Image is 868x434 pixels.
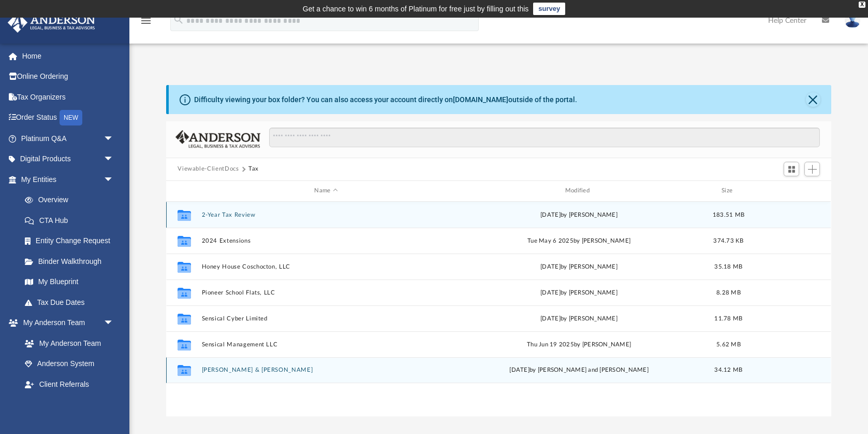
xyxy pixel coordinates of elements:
button: Add [804,162,820,176]
div: grid [166,202,831,416]
span: 35.18 MB [715,263,743,269]
div: Tue May 6 2025 by [PERSON_NAME] [455,236,703,245]
div: [DATE] by [PERSON_NAME] [455,314,703,323]
button: Switch to Grid View [784,162,799,176]
div: [DATE] by [PERSON_NAME] and [PERSON_NAME] [455,366,703,375]
div: Size [708,186,749,195]
a: My Blueprint [14,272,124,292]
div: [DATE] by [PERSON_NAME] [455,288,703,297]
div: id [754,186,827,195]
a: survey [533,3,565,15]
a: Home [7,46,129,66]
button: Sensical Cyber Limited [202,315,450,322]
a: Online Ordering [7,66,129,87]
button: 2-Year Tax Review [202,212,450,218]
span: 34.12 MB [715,367,743,373]
a: My Anderson Teamarrow_drop_down [7,313,124,333]
span: 374.73 KB [714,237,744,243]
a: Overview [14,190,129,211]
div: Modified [454,186,703,195]
span: 5.62 MB [716,341,741,347]
div: Get a chance to win 6 months of Platinum for free just by filling out this [303,3,529,15]
span: arrow_drop_down [104,313,124,334]
a: Order StatusNEW [7,107,129,129]
button: [PERSON_NAME] & [PERSON_NAME] [202,367,450,373]
button: 2024 Extensions [202,237,450,244]
button: Sensical Management LLC [202,341,450,348]
a: My Documentsarrow_drop_down [7,395,124,415]
a: Binder Walkthrough [14,251,129,272]
button: Close [806,92,820,107]
a: menu [140,20,152,27]
a: Digital Productsarrow_drop_down [7,149,129,170]
div: close [859,2,865,8]
a: Anderson System [14,354,124,374]
div: [DATE] by [PERSON_NAME] [455,210,703,219]
div: id [171,186,197,195]
div: NEW [60,110,82,125]
a: [DOMAIN_NAME] [453,95,508,104]
span: 11.78 MB [715,315,743,321]
span: arrow_drop_down [104,169,124,190]
img: User Pic [845,13,860,28]
div: Difficulty viewing your box folder? You can also access your account directly on outside of the p... [194,94,577,105]
i: search [173,14,184,25]
button: Tax [248,164,259,174]
button: Honey House Coschocton, LLC [202,263,450,270]
a: Tax Due Dates [14,292,129,313]
a: Entity Change Request [14,231,129,251]
span: 8.28 MB [716,289,741,295]
div: Name [201,186,450,195]
div: [DATE] by [PERSON_NAME] [455,262,703,271]
a: CTA Hub [14,210,129,231]
span: arrow_drop_down [104,395,124,416]
div: Thu Jun 19 2025 by [PERSON_NAME] [455,340,703,349]
span: arrow_drop_down [104,128,124,149]
a: My Entitiesarrow_drop_down [7,169,129,190]
a: Platinum Q&Aarrow_drop_down [7,128,129,149]
button: Viewable-ClientDocs [178,164,239,174]
i: menu [140,15,152,27]
span: 183.51 MB [713,212,744,217]
img: Anderson Advisors Platinum Portal [5,12,98,33]
span: arrow_drop_down [104,149,124,170]
button: Pioneer School Flats, LLC [202,289,450,296]
a: Tax Organizers [7,87,129,107]
a: My Anderson Team [14,333,119,354]
input: Search files and folders [269,128,820,147]
a: Client Referrals [14,374,124,395]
